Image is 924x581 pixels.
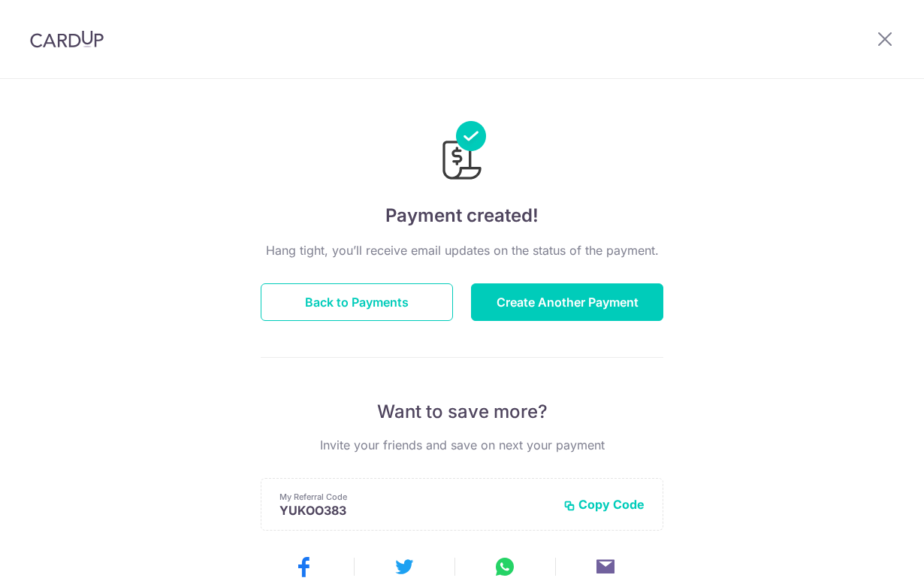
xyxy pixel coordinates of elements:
button: Create Another Payment [471,283,663,321]
p: Want to save more? [261,400,663,424]
p: YUKOO383 [279,503,551,518]
button: Copy Code [563,497,645,512]
p: Hang tight, you’ll receive email updates on the status of the payment. [261,241,663,259]
button: Back to Payments [261,283,453,321]
img: Payments [438,121,486,184]
p: Invite your friends and save on next your payment [261,436,663,454]
h4: Payment created! [261,202,663,229]
p: My Referral Code [279,491,551,503]
img: CardUp [30,30,104,48]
